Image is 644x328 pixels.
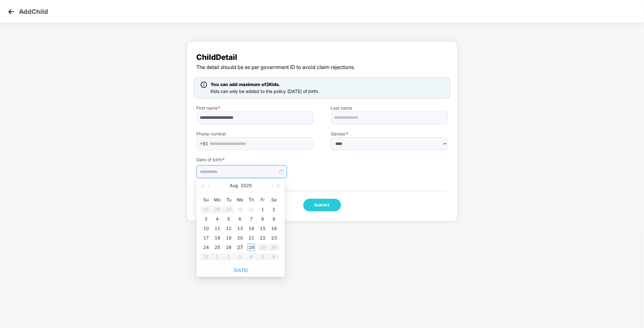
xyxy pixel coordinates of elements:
[200,139,209,148] span: +91
[200,233,212,243] td: 2025-08-17
[257,195,268,205] th: Fr
[225,225,232,232] div: 12
[200,195,212,205] th: Su
[241,179,252,192] button: 2025
[246,214,257,224] td: 2025-08-07
[234,195,246,205] th: We
[236,234,244,242] div: 20
[259,206,266,213] div: 1
[223,195,234,205] th: Tu
[230,179,238,192] button: Aug
[223,233,234,243] td: 2025-08-19
[236,206,244,213] div: 30
[268,214,280,224] td: 2025-08-09
[200,214,212,224] td: 2025-08-03
[212,195,223,205] th: Mo
[234,243,246,252] td: 2025-08-27
[270,206,278,213] div: 2
[236,244,244,251] div: 27
[197,105,313,112] label: First name
[236,215,244,223] div: 6
[259,215,266,223] div: 8
[303,199,341,211] button: Submit
[214,215,221,223] div: 4
[19,7,48,14] p: Add Child
[248,206,255,213] div: 31
[248,225,255,232] div: 14
[268,195,280,205] th: Sa
[268,205,280,214] td: 2025-08-02
[212,224,223,233] td: 2025-08-11
[234,233,246,243] td: 2025-08-20
[257,205,268,214] td: 2025-08-01
[200,243,212,252] td: 2025-08-24
[257,233,268,243] td: 2025-08-22
[270,215,278,223] div: 9
[248,244,255,251] div: 28
[270,234,278,242] div: 23
[197,63,448,71] span: The detail should be as per government ID to avoid claim rejections.
[223,224,234,233] td: 2025-08-12
[202,215,210,223] div: 3
[211,82,280,87] span: You can add maximum of 2 Kids.
[201,82,207,88] img: icon
[212,243,223,252] td: 2025-08-25
[236,225,244,232] div: 13
[225,215,232,223] div: 5
[200,224,212,233] td: 2025-08-10
[268,233,280,243] td: 2025-08-23
[259,234,266,242] div: 22
[234,205,246,214] td: 2025-07-30
[202,225,210,232] div: 10
[225,234,232,242] div: 19
[212,233,223,243] td: 2025-08-18
[202,244,210,251] div: 24
[225,244,232,251] div: 26
[246,205,257,214] td: 2025-07-31
[270,225,278,232] div: 16
[202,234,210,242] div: 17
[6,7,16,16] img: svg+xml;base64,PHN2ZyB4bWxucz0iaHR0cDovL3d3dy53My5vcmcvMjAwMC9zdmciIHdpZHRoPSIzMCIgaGVpZ2h0PSIzMC...
[257,224,268,233] td: 2025-08-15
[246,243,257,252] td: 2025-08-28
[233,268,248,273] a: [DATE]
[331,105,448,112] label: Last name
[214,244,221,251] div: 25
[214,225,221,232] div: 11
[257,214,268,224] td: 2025-08-08
[214,234,221,242] div: 18
[197,51,448,63] span: Child Detail
[234,214,246,224] td: 2025-08-06
[223,214,234,224] td: 2025-08-05
[197,130,313,137] label: Phone number
[197,156,313,163] label: Date of birth
[246,233,257,243] td: 2025-08-21
[248,215,255,223] div: 7
[212,214,223,224] td: 2025-08-04
[246,195,257,205] th: Th
[223,243,234,252] td: 2025-08-26
[248,234,255,242] div: 21
[234,224,246,233] td: 2025-08-13
[268,224,280,233] td: 2025-08-16
[211,89,319,94] span: Kids can only be added to the policy [DATE] of birth.
[259,225,266,232] div: 15
[331,130,448,137] label: Gender
[246,224,257,233] td: 2025-08-14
